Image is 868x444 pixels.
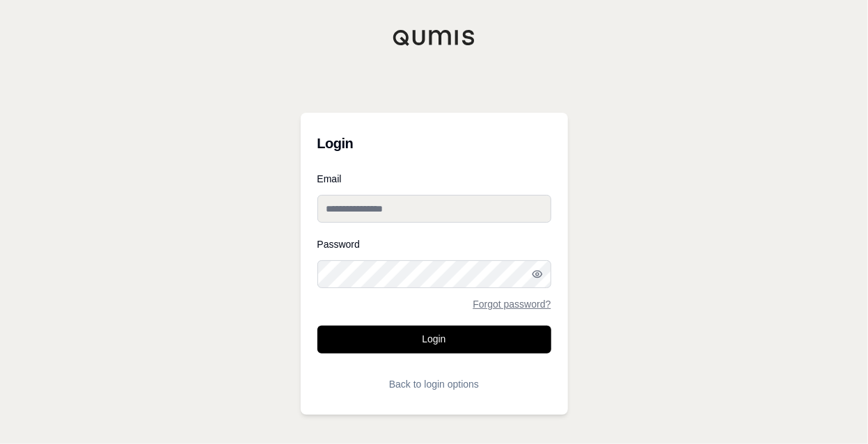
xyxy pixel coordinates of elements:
[317,326,551,354] button: Login
[393,29,476,46] img: Qumis
[317,239,551,249] label: Password
[317,129,551,157] h3: Login
[473,299,551,309] a: Forgot password?
[317,370,551,398] button: Back to login options
[317,174,551,184] label: Email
